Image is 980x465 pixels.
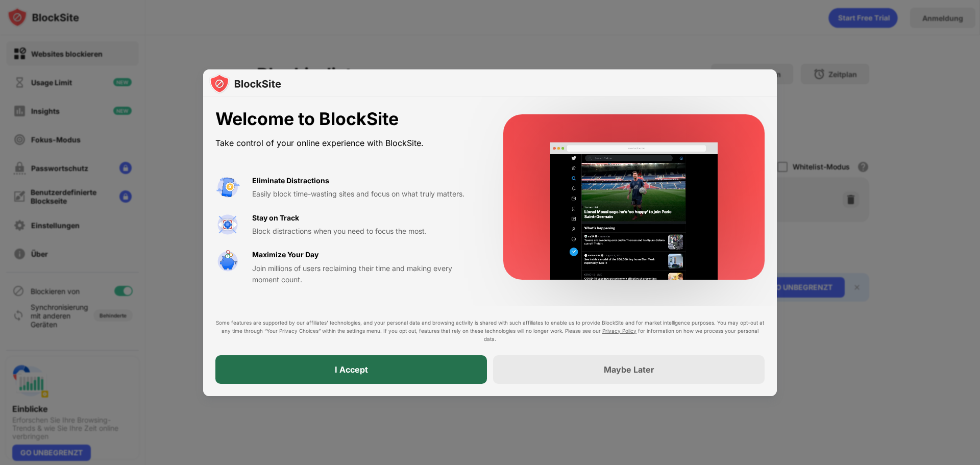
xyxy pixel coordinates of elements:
div: Welcome to BlockSite [215,109,479,130]
img: value-safe-time.svg [215,249,240,274]
div: Join millions of users reclaiming their time and making every moment count. [252,263,479,286]
div: Easily block time-wasting sites and focus on what truly matters. [252,188,479,200]
img: logo-blocksite.svg [209,74,281,94]
div: Maximize Your Day [252,249,318,260]
div: Eliminate Distractions [252,175,329,186]
img: value-focus.svg [215,212,240,237]
a: Privacy Policy [602,328,636,334]
img: value-avoid-distractions.svg [215,175,240,200]
div: Some features are supported by our affiliates’ technologies, and your personal data and browsing ... [215,319,765,343]
div: Block distractions when you need to focus the most. [252,226,479,237]
div: Take control of your online experience with BlockSite. [215,136,479,151]
div: Stay on Track [252,212,299,224]
div: I Accept [335,364,368,375]
div: Maybe Later [604,364,654,375]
